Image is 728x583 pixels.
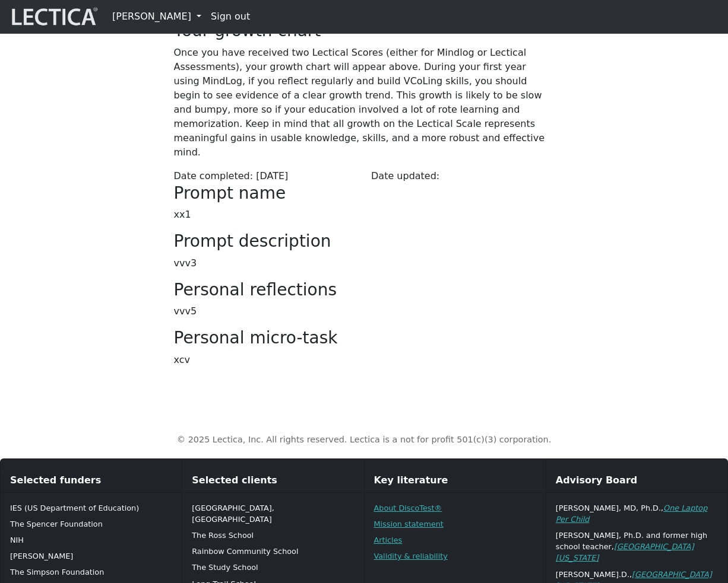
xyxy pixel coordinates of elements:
[192,562,354,573] p: The Study School
[364,169,562,183] div: Date updated:
[174,353,555,367] p: xcv
[10,566,172,578] p: The Simpson Foundation
[374,536,403,544] a: Articles
[10,534,172,546] p: NIH
[556,504,708,524] a: One Laptop Per Child
[556,542,694,562] a: [GEOGRAPHIC_DATA][US_STATE]
[546,469,727,493] div: Advisory Board
[174,208,555,222] p: xx1
[107,5,206,28] a: [PERSON_NAME]
[206,5,255,28] a: Sign out
[374,520,444,528] a: Mission statement
[1,469,182,493] div: Selected funders
[10,550,172,562] p: [PERSON_NAME]
[374,504,442,512] a: About DiscoTest®
[174,280,555,300] h3: Personal reflections
[556,502,718,525] p: [PERSON_NAME], MD, Ph.D.,
[192,546,354,557] p: Rainbow Community School
[9,5,98,28] img: lecticalive
[10,502,172,514] p: IES (US Department of Education)
[374,552,448,560] a: Validity & reliability
[174,183,555,203] h3: Prompt name
[174,256,555,270] p: vvv3
[10,518,172,530] p: The Spencer Foundation
[365,469,546,493] div: Key literature
[174,328,555,348] h3: Personal micro-task
[174,231,555,251] h3: Prompt description
[256,170,288,181] span: [DATE]
[192,502,354,525] p: [GEOGRAPHIC_DATA], [GEOGRAPHIC_DATA]
[182,469,363,493] div: Selected clients
[556,530,718,564] p: [PERSON_NAME], Ph.D. and former high school teacher,
[192,530,354,541] p: The Ross School
[33,434,695,447] p: © 2025 Lectica, Inc. All rights reserved. Lectica is a not for profit 501(c)(3) corporation.
[174,169,254,183] label: Date completed:
[174,304,555,318] p: vvv5
[174,46,555,160] p: Once you have received two Lectical Scores (either for Mindlog or Lectical Assessments), your gro...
